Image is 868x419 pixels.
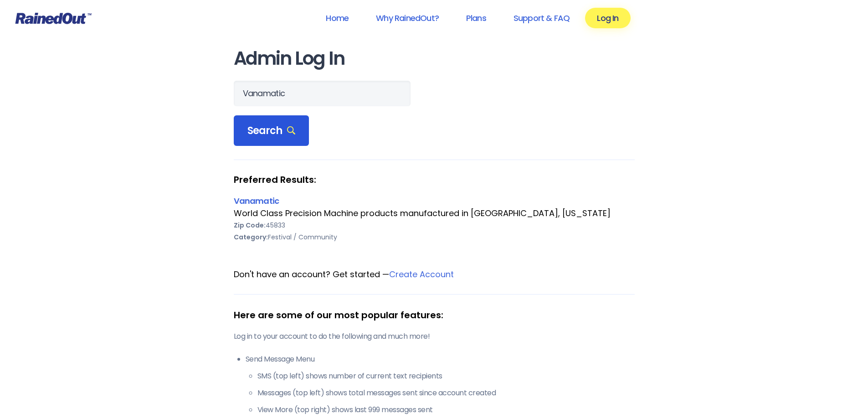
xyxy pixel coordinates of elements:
[234,219,635,231] div: 45833
[234,331,635,342] p: Log in to your account to do the following and much more!
[234,231,635,243] div: Festival / Community
[257,371,635,382] li: SMS (top left) shows number of current text recipients
[502,8,581,28] a: Support & FAQ
[454,8,498,28] a: Plans
[234,233,268,242] b: Category:
[314,8,360,28] a: Home
[234,48,635,69] h1: Admin Log In
[247,124,296,137] span: Search
[257,388,635,398] li: Messages (top left) shows total messages sent since account created
[234,207,635,219] div: World Class Precision Machine products manufactured in [GEOGRAPHIC_DATA], [US_STATE]
[234,195,279,207] a: Vanamatic
[234,81,411,106] input: Search Orgs…
[257,404,635,415] li: View More (top right) shows last 999 messages sent
[585,8,630,28] a: Log In
[234,174,635,186] strong: Preferred Results:
[234,308,635,322] div: Here are some of our most popular features:
[234,195,635,207] div: Vanamatic
[389,269,454,280] a: Create Account
[364,8,451,28] a: Why RainedOut?
[234,221,266,230] b: Zip Code:
[234,115,309,146] div: Search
